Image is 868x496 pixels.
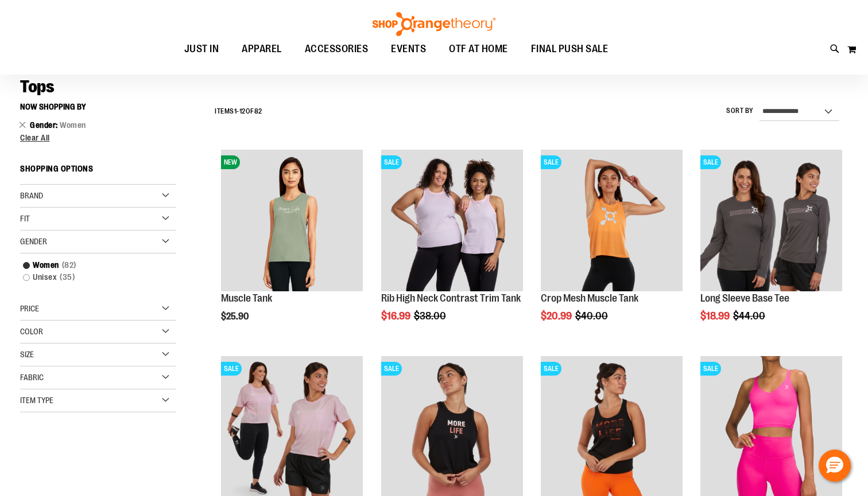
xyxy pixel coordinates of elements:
img: Crop Mesh Muscle Tank primary image [541,150,683,291]
img: Product image for Long Sleeve Base Tee [700,150,842,291]
a: EVENTS [379,36,437,63]
a: FINAL PUSH SALE [520,36,620,63]
span: 82 [254,107,262,115]
span: Gender [30,120,60,130]
span: Brand [20,191,43,200]
span: 82 [59,259,79,271]
span: SALE [541,362,561,376]
span: Clear All [20,133,50,142]
span: NEW [221,155,240,169]
img: Shop Orangetheory [371,12,497,36]
div: product [695,144,848,351]
span: $25.90 [221,311,250,322]
a: Rib Tank w/ Contrast Binding primary imageSALE [381,150,523,293]
span: JUST IN [184,36,219,62]
span: 12 [239,107,246,115]
strong: Shopping Options [20,159,176,185]
h2: Items - of [215,103,262,120]
span: $44.00 [733,310,767,322]
a: Muscle TankNEW [221,150,363,293]
a: JUST IN [173,36,231,63]
span: Women [60,120,86,130]
span: ACCESSORIES [305,36,369,62]
span: 35 [57,271,77,283]
span: Fabric [20,373,44,382]
span: SALE [381,362,402,376]
span: Color [20,327,43,336]
span: Size [20,350,34,359]
span: $18.99 [700,310,731,322]
span: EVENTS [391,36,426,62]
span: Gender [20,237,47,246]
img: Muscle Tank [221,150,363,291]
span: $38.00 [414,310,448,322]
span: Price [20,304,39,313]
span: SALE [381,155,402,169]
a: Women82 [17,259,167,271]
span: 1 [234,107,237,115]
a: Unisex35 [17,271,167,283]
span: SALE [700,362,721,376]
a: Crop Mesh Muscle Tank [541,292,638,304]
div: product [375,144,529,351]
span: $40.00 [575,310,610,322]
span: OTF AT HOME [449,36,508,62]
span: APPAREL [242,36,282,62]
button: Now Shopping by [20,97,92,116]
a: Clear All [20,134,176,142]
a: Product image for Long Sleeve Base TeeSALE [700,150,842,293]
span: FINAL PUSH SALE [531,36,609,62]
label: Sort By [726,106,754,116]
a: OTF AT HOME [437,36,520,63]
span: Item Type [20,396,53,405]
span: SALE [541,155,561,169]
a: Crop Mesh Muscle Tank primary imageSALE [541,150,683,293]
span: Fit [20,214,30,223]
span: Tops [20,77,54,96]
span: $20.99 [541,310,573,322]
div: product [535,144,688,351]
span: SALE [700,155,721,169]
div: product [215,144,369,351]
a: APPAREL [230,36,293,62]
a: ACCESSORIES [293,36,380,63]
img: Rib Tank w/ Contrast Binding primary image [381,150,523,291]
button: Hello, have a question? Let’s chat. [819,450,851,482]
span: $16.99 [381,310,412,322]
a: Long Sleeve Base Tee [700,292,789,304]
span: SALE [221,362,242,376]
a: Rib High Neck Contrast Trim Tank [381,292,521,304]
a: Muscle Tank [221,292,272,304]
